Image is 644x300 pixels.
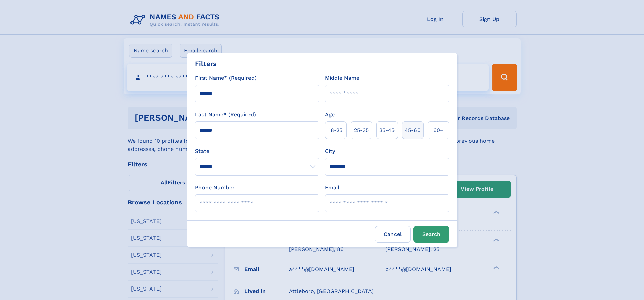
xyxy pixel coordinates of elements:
label: State [195,147,319,155]
label: Phone Number [195,184,235,192]
span: 18‑25 [329,126,342,134]
span: 60+ [433,126,444,134]
label: Last Name* (Required) [195,111,256,119]
span: 35‑45 [379,126,395,134]
button: Search [413,226,449,243]
label: Email [325,184,339,192]
label: Middle Name [325,74,359,82]
label: City [325,147,335,155]
label: First Name* (Required) [195,74,257,82]
div: Filters [195,59,217,69]
span: 45‑60 [405,126,421,134]
span: 25‑35 [354,126,369,134]
label: Age [325,111,335,119]
label: Cancel [375,226,411,243]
